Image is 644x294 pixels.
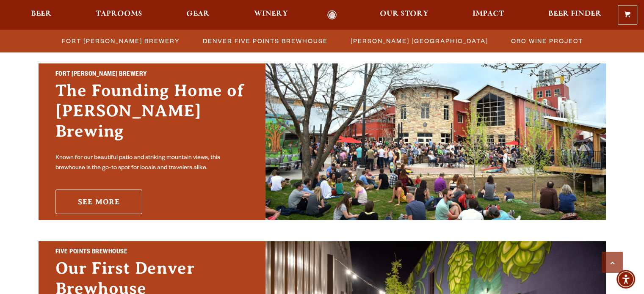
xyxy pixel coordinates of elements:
[55,247,249,258] h2: Five Points Brewhouse
[254,11,288,17] span: Winery
[602,252,623,273] a: Scroll to top
[55,153,249,173] p: Known for our beautiful patio and striking mountain views, this brewhouse is the go-to spot for l...
[203,35,328,47] span: Denver Five Points Brewhouse
[62,35,180,47] span: Fort [PERSON_NAME] Brewery
[96,11,142,17] span: Taprooms
[374,10,434,20] a: Our Story
[55,69,249,80] h2: Fort [PERSON_NAME] Brewery
[345,35,492,47] a: [PERSON_NAME] [GEOGRAPHIC_DATA]
[249,10,293,20] a: Winery
[198,35,332,47] a: Denver Five Points Brewhouse
[31,11,52,17] span: Beer
[511,35,583,47] span: OBC Wine Project
[57,35,184,47] a: Fort [PERSON_NAME] Brewery
[548,11,601,17] span: Beer Finder
[186,11,210,17] span: Gear
[467,10,509,20] a: Impact
[506,35,587,47] a: OBC Wine Project
[380,11,428,17] span: Our Story
[316,10,348,20] a: Odell Home
[542,10,607,20] a: Beer Finder
[473,11,504,17] span: Impact
[351,35,488,47] span: [PERSON_NAME] [GEOGRAPHIC_DATA]
[55,80,249,150] h3: The Founding Home of [PERSON_NAME] Brewing
[181,10,215,20] a: Gear
[25,10,57,20] a: Beer
[265,63,606,220] img: Fort Collins Brewery & Taproom'
[55,190,142,214] a: See More
[90,10,148,20] a: Taprooms
[616,270,635,289] div: Accessibility Menu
